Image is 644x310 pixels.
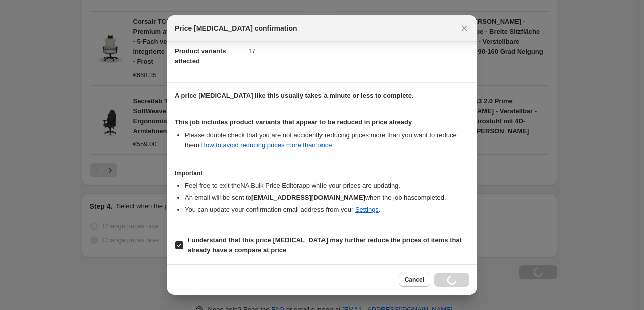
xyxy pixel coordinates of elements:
span: Product variants affected [175,47,226,65]
button: Cancel [399,273,430,287]
a: Settings [355,206,379,213]
li: You can update your confirmation email address from your . [185,205,469,215]
li: Please double check that you are not accidently reducing prices more than you want to reduce them [185,130,469,150]
b: I understand that this price [MEDICAL_DATA] may further reduce the prices of items that already h... [188,236,462,254]
span: Price [MEDICAL_DATA] confirmation [175,23,297,33]
b: A price [MEDICAL_DATA] like this usually takes a minute or less to complete. [175,92,414,99]
span: Cancel [405,276,424,284]
b: This job includes product variants that appear to be reduced in price already [175,118,412,126]
li: An email will be sent to when the job has completed . [185,193,469,203]
a: How to avoid reducing prices more than once [201,141,332,149]
li: Feel free to exit the NA Bulk Price Editor app while your prices are updating. [185,181,469,191]
dd: 17 [248,38,469,64]
h3: Important [175,169,469,177]
button: Close [457,21,471,35]
b: [EMAIL_ADDRESS][DOMAIN_NAME] [251,194,365,201]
